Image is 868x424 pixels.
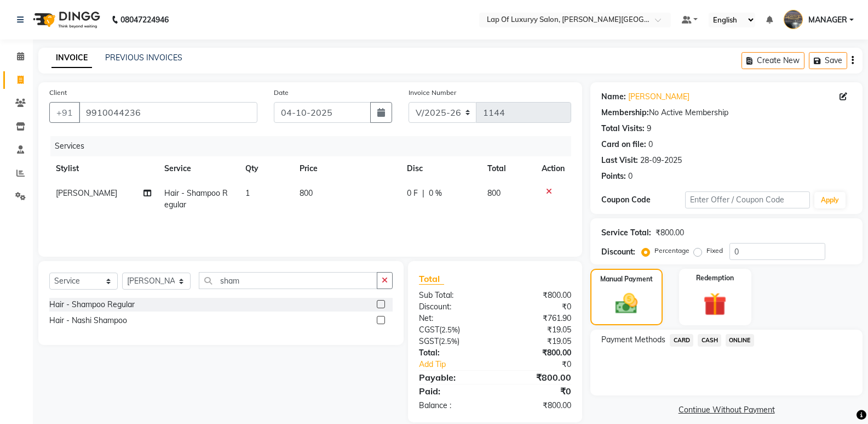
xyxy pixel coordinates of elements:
[158,156,239,181] th: Service
[593,404,860,416] a: Continue Without Payment
[419,336,439,346] span: SGST
[509,359,579,370] div: ₹0
[49,88,67,98] label: Client
[601,227,651,239] div: Service Total:
[601,334,665,346] span: Payment Methods
[441,337,457,346] span: 2.5%
[495,347,579,359] div: ₹800.00
[411,359,509,370] a: Add Tip
[400,156,481,181] th: Disc
[495,371,579,384] div: ₹800.00
[411,336,495,347] div: ( )
[49,156,158,181] th: Stylist
[601,155,638,166] div: Last Visit:
[741,52,804,69] button: Create New
[51,48,92,68] a: INVOICE
[56,188,117,198] span: [PERSON_NAME]
[411,371,495,384] div: Payable:
[487,188,501,198] span: 800
[601,91,626,103] div: Name:
[28,4,103,35] img: logo
[726,334,754,347] span: ONLINE
[481,156,535,181] th: Total
[411,400,495,411] div: Balance :
[495,400,579,411] div: ₹800.00
[670,334,693,347] span: CARD
[640,155,682,166] div: 28-09-2025
[495,336,579,347] div: ₹19.05
[698,334,721,347] span: CASH
[429,188,442,199] span: 0 %
[608,291,645,316] img: _cash.svg
[654,246,689,256] label: Percentage
[696,273,734,283] label: Redemption
[706,246,723,256] label: Fixed
[601,246,635,258] div: Discount:
[495,324,579,336] div: ₹19.05
[239,156,293,181] th: Qty
[685,191,810,208] input: Enter Offer / Coupon Code
[245,188,250,198] span: 1
[411,290,495,301] div: Sub Total:
[274,88,289,98] label: Date
[293,156,400,181] th: Price
[628,171,633,182] div: 0
[49,315,127,326] div: Hair - Nashi Shampoo
[495,313,579,324] div: ₹761.90
[49,299,135,310] div: Hair - Shampoo Regular
[411,347,495,359] div: Total:
[601,107,649,118] div: Membership:
[814,192,846,208] button: Apply
[628,91,689,103] a: [PERSON_NAME]
[120,4,169,35] b: 08047224946
[300,188,313,198] span: 800
[422,188,424,199] span: |
[601,171,626,182] div: Points:
[164,188,228,210] span: Hair - Shampoo Regular
[441,325,458,334] span: 2.5%
[696,290,734,319] img: _gift.svg
[495,385,579,398] div: ₹0
[79,102,257,123] input: Search by Name/Mobile/Email/Code
[419,273,444,285] span: Total
[50,136,579,156] div: Services
[535,156,571,181] th: Action
[199,272,377,289] input: Search or Scan
[411,313,495,324] div: Net:
[495,290,579,301] div: ₹800.00
[809,52,847,69] button: Save
[648,139,653,150] div: 0
[601,123,645,134] div: Total Visits:
[407,188,418,199] span: 0 F
[784,10,803,29] img: MANAGER
[601,107,852,118] div: No Active Membership
[601,194,685,206] div: Coupon Code
[600,274,653,284] label: Manual Payment
[411,301,495,313] div: Discount:
[411,324,495,336] div: ( )
[49,102,80,123] button: +91
[419,325,439,335] span: CGST
[656,227,684,239] div: ₹800.00
[647,123,651,134] div: 9
[495,301,579,313] div: ₹0
[411,385,495,398] div: Paid:
[409,88,456,98] label: Invoice Number
[105,53,182,63] a: PREVIOUS INVOICES
[808,14,847,26] span: MANAGER
[601,139,646,150] div: Card on file:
